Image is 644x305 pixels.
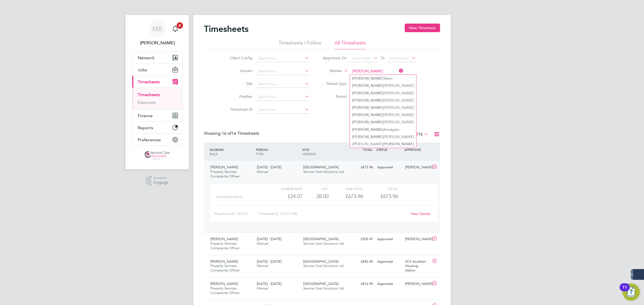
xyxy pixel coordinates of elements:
[375,257,403,266] div: Approved
[222,131,259,136] span: 16 Timesheets
[257,263,268,268] span: Manual
[177,22,183,29] span: 2
[350,97,416,104] li: [PERSON_NAME]
[352,76,383,81] b: [PERSON_NAME]
[210,152,218,156] span: ROLE
[302,185,328,192] div: QTY
[363,185,398,192] div: Total
[210,169,240,178] span: Property Services Complaints Officer
[352,120,383,124] b: [PERSON_NAME]
[170,20,181,38] a: 2
[623,284,640,301] button: Open Resource Center, 11 new notifications
[379,54,386,61] span: To
[318,68,342,74] label: Worker
[222,131,231,136] span: 16 of
[257,237,281,241] span: [DATE] - [DATE]
[375,163,403,172] div: Approved
[411,211,430,216] a: View Details
[350,75,416,82] li: Taiwo
[138,55,155,60] span: Network
[132,76,182,88] button: Timesheets
[347,280,375,288] div: £816.90
[258,210,407,218] div: Timesheet ID: TS1312180
[352,98,383,103] b: [PERSON_NAME]
[622,287,627,294] div: 11
[303,165,338,169] span: [GEOGRAPHIC_DATA]
[210,281,238,286] span: [PERSON_NAME]
[132,40,182,46] span: Matt Robson
[138,125,153,130] span: Reports
[303,286,344,291] span: Service Care Solutions Ltd
[302,192,328,201] div: 28.00
[132,134,182,146] button: Preferences
[138,79,160,84] span: Timesheets
[352,127,383,132] b: [PERSON_NAME]
[152,25,162,32] span: MR
[303,169,344,174] span: Service Care Solutions Ltd
[302,152,316,156] span: VENDOR
[216,195,242,199] span: Standard (£/HR)
[257,241,268,246] span: Manual
[223,147,224,152] span: /
[138,92,160,97] a: Timesheets
[215,210,258,218] div: Placement ID: 182473
[210,259,238,264] span: [PERSON_NAME]
[403,257,431,275] div: SCS Southern Housing Admin
[301,145,347,159] div: SITE
[375,145,403,154] div: STATUS
[418,132,423,137] span: 16
[352,113,383,117] b: [PERSON_NAME]
[352,91,383,95] b: [PERSON_NAME]
[228,107,253,112] label: Timesheet ID
[210,237,238,241] span: [PERSON_NAME]
[210,165,238,169] span: [PERSON_NAME]
[145,151,170,160] img: servicecare-logo-retina.png
[204,24,248,34] h2: Timesheets
[132,151,182,160] a: Go to home page
[380,193,398,199] span: £673.96
[208,145,255,159] div: WORKER
[328,192,363,201] div: £673.96
[153,176,169,180] span: Powered by
[350,68,403,75] input: Search for...
[323,55,347,60] label: Approved On
[383,142,414,146] b: [PERSON_NAME]
[352,83,383,88] b: [PERSON_NAME]
[351,56,371,61] span: Select date
[138,100,156,105] a: Expenses
[256,93,309,101] input: Search for...
[132,52,182,64] button: Network
[405,24,440,32] button: New Timesheet
[132,88,182,109] div: Timesheets
[146,176,169,186] a: Powered byEngage
[132,20,182,46] a: MR[PERSON_NAME]
[257,259,281,264] span: [DATE] - [DATE]
[228,68,253,73] label: Vendor
[132,110,182,121] button: Finance
[309,147,310,152] span: /
[257,281,281,286] span: [DATE] - [DATE]
[138,137,161,142] span: Preferences
[204,131,260,136] div: Showing
[256,68,309,75] input: Search for...
[413,132,428,137] label: All
[268,185,302,192] div: Charge rate
[350,111,416,118] li: [PERSON_NAME]
[328,185,363,192] div: Sub Total
[403,163,431,172] div: [PERSON_NAME]
[138,113,153,118] span: Finance
[403,145,431,154] div: APPROVER
[335,40,366,49] li: All Timesheets
[228,94,253,99] label: Position
[403,235,431,244] div: [PERSON_NAME]
[132,64,182,76] button: Jobs
[350,104,416,111] li: [PERSON_NAME]
[268,192,302,201] div: £24.07
[303,241,344,246] span: Service Care Solutions Ltd
[138,67,147,72] span: Jobs
[350,82,416,89] li: [PERSON_NAME]
[257,165,281,169] span: [DATE] - [DATE]
[347,235,375,244] div: £505.47
[255,145,301,159] div: PERIOD
[303,263,344,268] span: Service Care Solutions Ltd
